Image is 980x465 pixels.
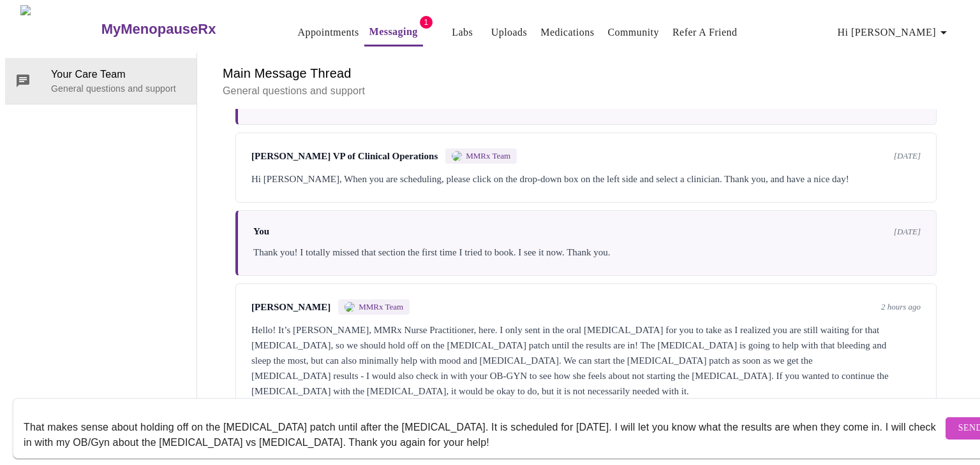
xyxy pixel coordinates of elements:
a: Appointments [297,24,359,41]
span: 2 hours ago [881,302,921,312]
a: Community [607,24,659,41]
h3: MyMenopauseRx [101,21,216,38]
button: Uploads [486,20,533,45]
span: [PERSON_NAME] VP of Clinical Operations [251,151,438,162]
span: [PERSON_NAME] [251,302,330,313]
span: [DATE] [894,151,921,161]
button: Messaging [364,19,423,46]
button: Medications [535,20,599,45]
span: MMRx Team [359,302,403,312]
button: Community [602,20,664,45]
a: Medications [540,24,594,41]
p: General questions and support [223,83,949,99]
span: [DATE] [894,227,921,237]
button: Refer a Friend [667,20,743,45]
div: Thank you! I totally missed that section the first time I tried to book. I see it now. Thank you. [253,245,921,260]
div: Your Care TeamGeneral questions and support [5,58,197,104]
span: MMRx Team [466,151,510,161]
a: Messaging [369,23,418,41]
p: General questions and support [51,82,186,95]
div: Hello! It’s [PERSON_NAME], MMRx Nurse Practitioner, here. I only sent in the oral [MEDICAL_DATA] ... [251,322,921,399]
a: Labs [452,24,473,41]
span: 1 [420,16,433,29]
img: MMRX [452,151,462,161]
h6: Main Message Thread [223,63,949,83]
span: You [253,226,269,237]
span: Hi [PERSON_NAME] [838,24,951,41]
button: Appointments [292,20,364,45]
textarea: Send a message about your appointment [24,408,942,448]
img: MMRX [345,302,355,312]
img: MyMenopauseRx Logo [20,5,100,53]
button: Labs [442,20,483,45]
a: Uploads [491,24,528,41]
span: Your Care Team [51,67,186,82]
a: MyMenopauseRx [100,7,267,52]
div: Hi [PERSON_NAME], When you are scheduling, please click on the drop-down box on the left side and... [251,171,921,187]
button: Hi [PERSON_NAME] [833,20,956,45]
a: Refer a Friend [672,24,738,41]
